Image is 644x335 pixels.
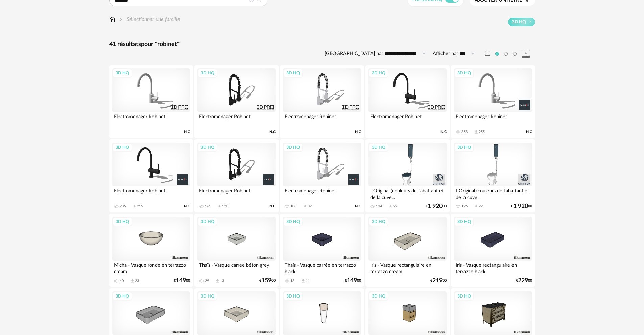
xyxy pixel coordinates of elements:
[269,204,276,209] span: N.C
[451,139,535,212] a: 3D HQ L'Original (couleurs de l'abattant et de la cuve... 126 Download icon 22 €1 92000
[290,279,294,283] div: 13
[454,112,532,126] div: Electromenager Robinet
[393,204,397,209] div: 29
[347,278,357,283] span: 149
[376,204,382,209] div: 134
[451,214,535,287] a: 3D HQ Iris - Vasque rectangulaire en terrazzo black €22900
[197,112,275,126] div: Electromenager Robinet
[513,204,528,209] span: 1 920
[454,143,474,152] div: 3D HQ
[518,278,528,283] span: 229
[109,41,535,48] div: 41 résultats
[451,65,535,138] a: 3D HQ Electromenager Robinet 358 Download icon 255 N.C
[109,214,193,287] a: 3D HQ Micha - Vasque ronde en terrazzo cream 40 Download icon 23 €14900
[474,130,479,135] span: Download icon
[113,217,132,226] div: 3D HQ
[198,292,217,301] div: 3D HQ
[194,139,278,212] a: 3D HQ Electromenager Robinet 161 Download icon 120 N.C
[280,214,364,287] a: 3D HQ Thaïs - Vasque carrée en terrazzo black 13 Download icon 11 €14900
[454,69,474,77] div: 3D HQ
[454,217,474,226] div: 3D HQ
[261,278,271,283] span: 159
[454,292,474,301] div: 3D HQ
[174,278,190,283] div: € 00
[388,204,393,209] span: Download icon
[194,65,278,138] a: 3D HQ Electromenager Robinet N.C
[433,51,458,57] label: Afficher par
[369,143,388,152] div: 3D HQ
[283,143,303,152] div: 3D HQ
[113,69,132,77] div: 3D HQ
[120,204,126,209] div: 286
[526,130,532,134] span: N.C
[205,204,211,209] div: 161
[184,204,190,209] span: N.C
[474,204,479,209] span: Download icon
[368,186,446,200] div: L'Original (couleurs de l'abattant et de la cuve...
[280,139,364,212] a: 3D HQ Electromenager Robinet 108 Download icon 82 N.C
[197,186,275,200] div: Electromenager Robinet
[430,278,447,283] div: € 00
[454,261,532,274] div: Iris - Vasque rectangulaire en terrazzo black
[355,130,361,134] span: N.C
[308,204,312,209] div: 82
[184,130,190,134] span: N.C
[365,65,449,138] a: 3D HQ Electromenager Robinet N.C
[215,278,220,283] span: Download icon
[109,139,193,212] a: 3D HQ Electromenager Robinet 286 Download icon 215 N.C
[269,130,276,134] span: N.C
[365,214,449,287] a: 3D HQ Iris - Vasque rectangulaire en terrazzo cream €21900
[135,279,139,283] div: 23
[220,279,224,283] div: 13
[306,279,310,283] div: 11
[516,278,532,283] div: € 00
[303,204,308,209] span: Download icon
[109,65,193,138] a: 3D HQ Electromenager Robinet N.C
[290,204,296,209] div: 108
[198,217,217,226] div: 3D HQ
[112,186,190,200] div: Electromenager Robinet
[283,217,303,226] div: 3D HQ
[283,69,303,77] div: 3D HQ
[113,143,132,152] div: 3D HQ
[197,261,275,274] div: Thaïs - Vasque carrée béton grey
[222,204,228,209] div: 120
[112,261,190,274] div: Micha - Vasque ronde en terrazzo cream
[118,16,180,23] div: Sélectionner une famille
[368,261,446,274] div: Iris - Vasque rectangulaire en terrazzo cream
[120,279,124,283] div: 40
[141,41,180,47] span: pour "robinet"
[283,186,361,200] div: Electromenager Robinet
[511,204,532,209] div: € 00
[280,65,364,138] a: 3D HQ Electromenager Robinet N.C
[345,278,361,283] div: € 00
[479,204,483,209] div: 22
[198,69,217,77] div: 3D HQ
[118,16,124,23] img: svg+xml;base64,PHN2ZyB3aWR0aD0iMTYiIGhlaWdodD0iMTYiIHZpZXdCb3g9IjAgMCAxNiAxNiIgZmlsbD0ibm9uZSIgeG...
[132,204,137,209] span: Download icon
[355,204,361,209] span: N.C
[512,19,526,25] span: 3D HQ
[325,51,383,57] label: [GEOGRAPHIC_DATA] par
[259,278,276,283] div: € 00
[428,204,443,209] span: 1 920
[205,279,209,283] div: 29
[301,278,306,283] span: Download icon
[440,130,447,134] span: N.C
[283,292,303,301] div: 3D HQ
[194,214,278,287] a: 3D HQ Thaïs - Vasque carrée béton grey 29 Download icon 13 €15900
[426,204,447,209] div: € 00
[369,292,388,301] div: 3D HQ
[365,139,449,212] a: 3D HQ L'Original (couleurs de l'abattant et de la cuve... 134 Download icon 29 €1 92000
[369,69,388,77] div: 3D HQ
[112,112,190,126] div: Electromenager Robinet
[461,130,468,134] div: 358
[461,204,468,209] div: 126
[368,112,446,126] div: Electromenager Robinet
[479,130,485,134] div: 255
[176,278,186,283] span: 149
[109,16,115,23] img: svg+xml;base64,PHN2ZyB3aWR0aD0iMTYiIGhlaWdodD0iMTciIHZpZXdCb3g9IjAgMCAxNiAxNyIgZmlsbD0ibm9uZSIgeG...
[130,278,135,283] span: Download icon
[137,204,143,209] div: 215
[454,186,532,200] div: L'Original (couleurs de l'abattant et de la cuve...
